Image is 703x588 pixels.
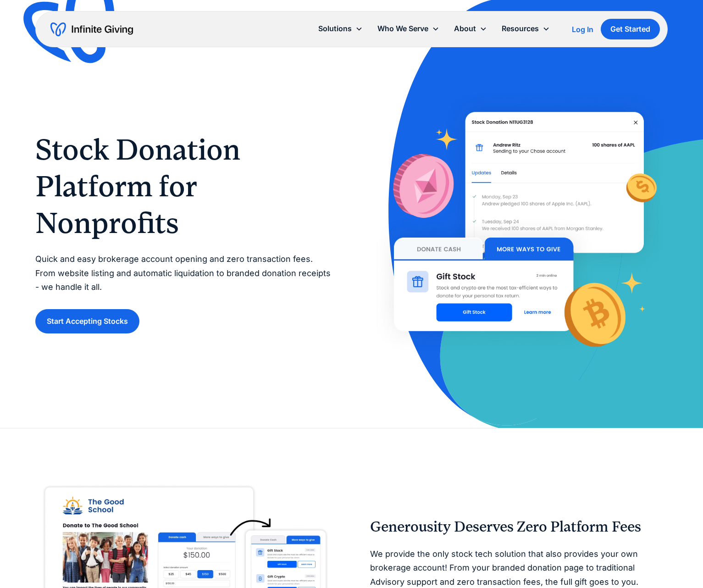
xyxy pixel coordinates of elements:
h1: Stock Donation Platform for Nonprofits [35,131,333,241]
a: Log In [572,24,593,35]
a: Start Accepting Stocks [35,309,139,333]
a: home [50,22,133,37]
p: Quick and easy brokerage account opening and zero transaction fees. From website listing and auto... [35,252,333,294]
div: About [454,22,476,35]
div: Resources [502,22,539,35]
img: With Infinite Giving’s stock donation platform, it’s easy for donors to give stock to your nonpro... [370,88,668,377]
div: Log In [572,26,593,33]
div: Who We Serve [370,19,447,39]
div: About [447,19,494,39]
div: Solutions [311,19,370,39]
div: Who We Serve [377,22,428,35]
h2: Generousity Deserves Zero Platform Fees [370,518,668,536]
a: Get Started [601,19,660,39]
div: Solutions [318,22,352,35]
div: Resources [494,19,557,39]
